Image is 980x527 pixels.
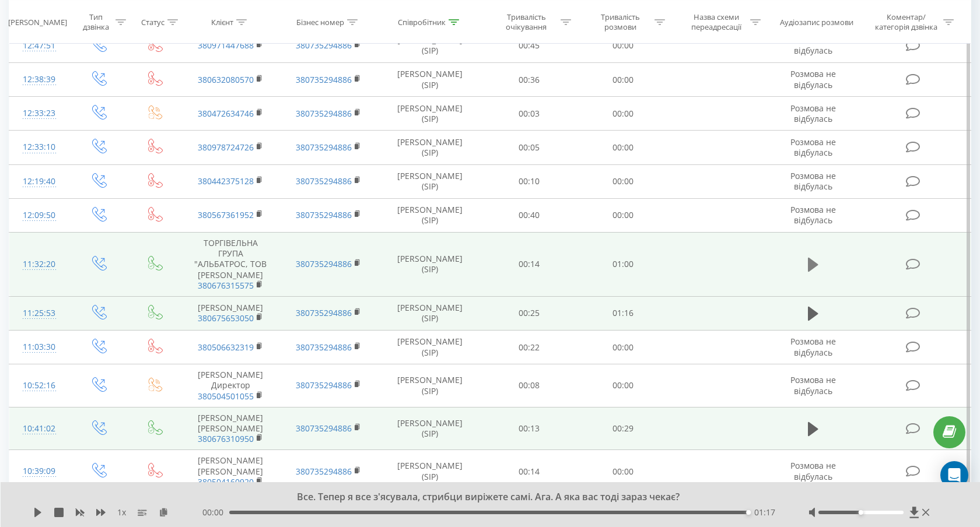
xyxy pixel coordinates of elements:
[790,136,836,158] span: Розмова не відбулась
[482,63,576,97] td: 00:36
[182,364,279,407] td: [PERSON_NAME] Директор
[576,164,670,198] td: 00:00
[746,510,751,515] div: Accessibility label
[790,68,836,90] span: Розмова не відбулась
[872,12,940,32] div: Коментар/категорія дзвінка
[198,342,254,353] a: 380506632319
[482,331,576,364] td: 00:22
[296,142,352,153] a: 380735294886
[198,209,254,220] a: 380567361952
[377,164,482,198] td: [PERSON_NAME] (SIP)
[141,17,164,27] div: Статус
[123,491,842,504] div: Все. Тепер я все з'ясувала, стрибци виріжете самі. Ага. А яка вас тоді зараз чекає?
[377,131,482,164] td: [PERSON_NAME] (SIP)
[296,175,352,187] a: 380735294886
[21,204,58,227] div: 12:09:50
[296,108,352,119] a: 380735294886
[21,170,58,193] div: 12:19:40
[576,63,670,97] td: 00:00
[296,380,352,391] a: 380735294886
[589,12,652,32] div: Тривалість розмови
[377,407,482,450] td: [PERSON_NAME] (SIP)
[754,507,775,518] span: 01:17
[482,296,576,330] td: 00:25
[576,232,670,296] td: 01:00
[859,510,863,515] div: Accessibility label
[296,342,352,353] a: 380735294886
[482,131,576,164] td: 00:05
[198,312,254,324] a: 380675653050
[21,336,58,359] div: 11:03:30
[790,374,836,396] span: Розмова не відбулась
[576,131,670,164] td: 00:00
[576,198,670,232] td: 00:00
[21,417,58,440] div: 10:41:02
[198,433,254,444] a: 380676310950
[198,175,254,187] a: 380442375128
[377,97,482,131] td: [PERSON_NAME] (SIP)
[377,198,482,232] td: [PERSON_NAME] (SIP)
[198,108,254,119] a: 380472634746
[296,423,352,434] a: 380735294886
[377,232,482,296] td: [PERSON_NAME] (SIP)
[940,461,968,489] div: Open Intercom Messenger
[576,450,670,493] td: 00:00
[377,450,482,493] td: [PERSON_NAME] (SIP)
[377,331,482,364] td: [PERSON_NAME] (SIP)
[296,17,344,27] div: Бізнес номер
[377,296,482,330] td: [PERSON_NAME] (SIP)
[198,391,254,402] a: 380504501055
[576,407,670,450] td: 00:29
[21,374,58,397] div: 10:52:16
[198,280,254,291] a: 380676315575
[482,364,576,407] td: 00:08
[790,204,836,226] span: Розмова не відбулась
[296,466,352,477] a: 380735294886
[182,450,279,493] td: [PERSON_NAME] [PERSON_NAME]
[377,29,482,62] td: [PERSON_NAME] (SIP)
[377,63,482,97] td: [PERSON_NAME] (SIP)
[296,40,352,51] a: 380735294886
[296,209,352,220] a: 380735294886
[482,29,576,62] td: 00:45
[296,258,352,269] a: 380735294886
[198,476,254,487] a: 380504160920
[780,17,853,27] div: Аудіозапис розмови
[296,307,352,318] a: 380735294886
[482,450,576,493] td: 00:14
[482,232,576,296] td: 00:14
[21,34,58,57] div: 12:47:51
[790,336,836,357] span: Розмова не відбулась
[790,34,836,56] span: Розмова не відбулась
[79,12,113,32] div: Тип дзвінка
[296,74,352,85] a: 380735294886
[202,507,229,518] span: 00:00
[495,12,558,32] div: Тривалість очікування
[21,68,58,91] div: 12:38:39
[790,460,836,482] span: Розмова не відбулась
[21,302,58,325] div: 11:25:53
[21,102,58,125] div: 12:33:23
[482,97,576,131] td: 00:03
[21,460,58,483] div: 10:39:09
[790,170,836,192] span: Розмова не відбулась
[182,296,279,330] td: [PERSON_NAME]
[198,40,254,51] a: 380971447688
[21,253,58,276] div: 11:32:20
[198,74,254,85] a: 380632080570
[576,97,670,131] td: 00:00
[576,364,670,407] td: 00:00
[182,407,279,450] td: [PERSON_NAME] [PERSON_NAME]
[198,142,254,153] a: 380978724726
[117,507,126,518] span: 1 x
[576,331,670,364] td: 00:00
[790,103,836,124] span: Розмова не відбулась
[211,17,233,27] div: Клієнт
[377,364,482,407] td: [PERSON_NAME] (SIP)
[482,407,576,450] td: 00:13
[21,136,58,159] div: 12:33:10
[576,29,670,62] td: 00:00
[8,17,67,27] div: [PERSON_NAME]
[398,17,446,27] div: Співробітник
[576,296,670,330] td: 01:16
